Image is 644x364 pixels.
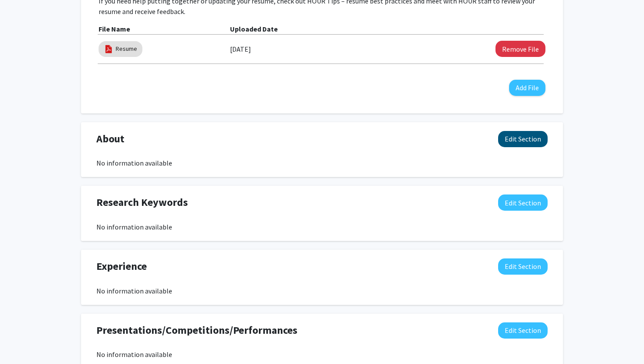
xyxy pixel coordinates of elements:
button: Edit About [498,131,548,147]
a: Resume [116,44,137,53]
button: Edit Experience [498,258,548,275]
span: Experience [96,258,147,274]
iframe: Chat [7,325,37,357]
div: No information available [96,286,548,296]
button: Remove Resume File [495,41,545,57]
button: Add File [509,80,545,96]
span: About [96,131,124,147]
div: No information available [96,222,548,232]
b: File Name [99,25,130,33]
span: Research Keywords [96,194,188,210]
div: No information available [96,349,548,360]
img: pdf_icon.png [104,44,113,54]
span: Presentations/Competitions/Performances [96,322,297,338]
b: Uploaded Date [230,25,278,33]
button: Edit Presentations/Competitions/Performances [498,322,548,339]
button: Edit Research Keywords [498,194,548,211]
div: No information available [96,158,548,168]
label: [DATE] [230,42,251,57]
